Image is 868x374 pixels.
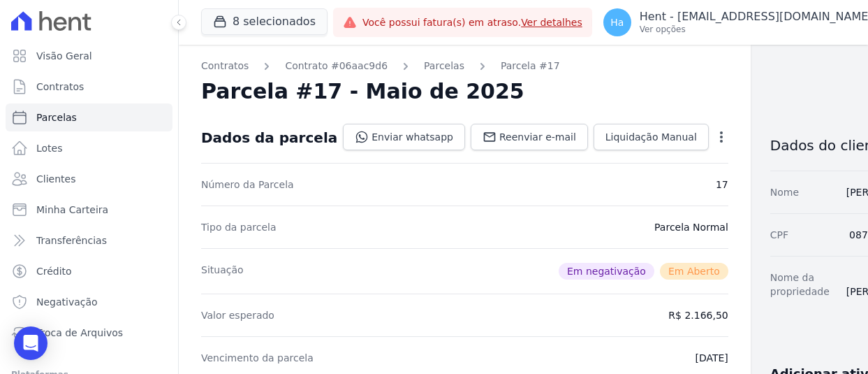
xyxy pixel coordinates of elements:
[6,196,172,224] a: Minha Carteira
[559,263,654,280] span: Em negativação
[201,263,244,280] dt: Situação
[6,257,172,285] a: Crédito
[36,203,108,217] span: Minha Carteira
[36,295,98,309] span: Negativação
[36,326,123,340] span: Troca de Arquivos
[6,319,172,347] a: Troca de Arquivos
[716,178,728,192] dd: 17
[36,264,72,278] span: Crédito
[594,124,709,150] a: Liquidação Manual
[660,263,728,280] span: Em Aberto
[654,220,728,234] dd: Parcela Normal
[605,130,697,144] span: Liquidação Manual
[36,80,84,94] span: Contratos
[770,185,799,199] dt: Nome
[201,220,277,234] dt: Tipo da parcela
[201,59,728,73] nav: Breadcrumb
[285,59,388,73] a: Contrato #06aac9d6
[36,172,75,186] span: Clientes
[6,226,172,254] a: Transferências
[343,124,465,150] a: Enviar whatsapp
[6,42,172,70] a: Visão Geral
[499,130,576,144] span: Reenviar e-mail
[770,228,788,242] dt: CPF
[201,79,524,104] h2: Parcela #17 - Maio de 2025
[36,141,63,155] span: Lotes
[201,178,294,192] dt: Número da Parcela
[471,124,588,150] a: Reenviar e-mail
[6,103,172,131] a: Parcelas
[201,351,314,365] dt: Vencimento da parcela
[14,326,47,360] div: Open Intercom Messenger
[36,233,107,247] span: Transferências
[668,308,728,322] dd: R$ 2.166,50
[201,129,337,146] div: Dados da parcela
[6,134,172,162] a: Lotes
[201,8,328,35] button: 8 selecionados
[36,110,77,124] span: Parcelas
[201,59,249,73] a: Contratos
[501,59,560,73] a: Parcela #17
[610,17,624,27] span: Ha
[362,15,582,30] span: Você possui fatura(s) em atraso.
[6,165,172,193] a: Clientes
[695,351,728,365] dd: [DATE]
[424,59,464,73] a: Parcelas
[6,288,172,316] a: Negativação
[521,17,582,28] a: Ver detalhes
[36,49,92,63] span: Visão Geral
[770,271,835,299] dt: Nome da propriedade
[201,308,274,322] dt: Valor esperado
[6,73,172,101] a: Contratos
